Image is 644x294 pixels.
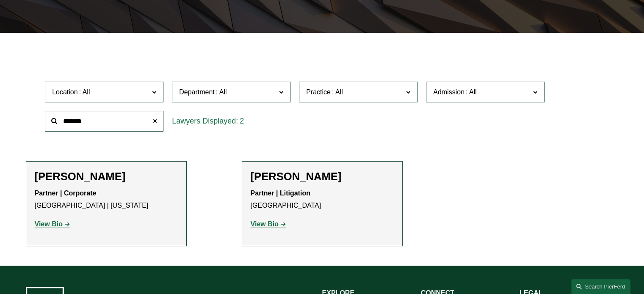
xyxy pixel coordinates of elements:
h2: [PERSON_NAME] [251,170,394,183]
strong: View Bio [251,220,279,228]
h2: [PERSON_NAME] [35,170,178,183]
strong: View Bio [35,220,63,228]
span: 2 [240,117,244,125]
a: Search this site [571,279,630,294]
a: View Bio [35,220,70,228]
p: [GEOGRAPHIC_DATA] [251,187,394,212]
a: View Bio [251,220,286,228]
span: Practice [306,88,331,96]
span: Admission [433,88,464,96]
span: Department [179,88,215,96]
p: [GEOGRAPHIC_DATA] | [US_STATE] [35,187,178,212]
span: Location [52,88,78,96]
strong: Partner | Litigation [251,190,310,197]
strong: Partner | Corporate [35,190,97,197]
